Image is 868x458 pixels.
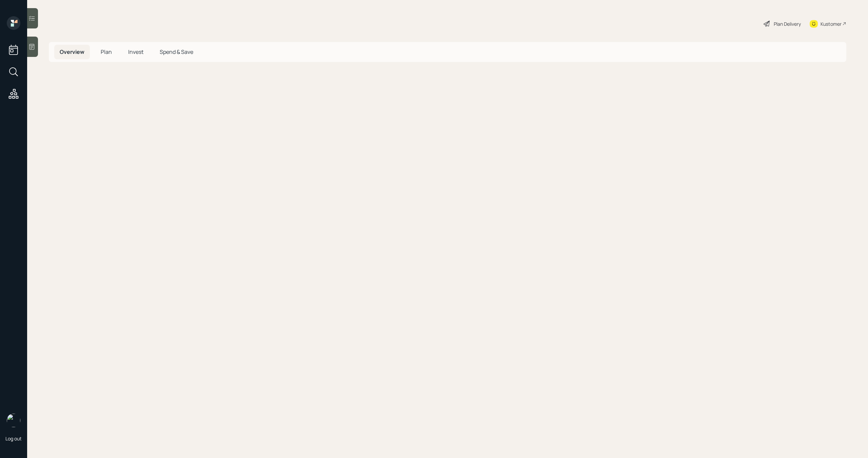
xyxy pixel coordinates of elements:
span: Spend & Save [160,48,193,56]
span: Invest [128,48,143,56]
div: Log out [5,435,22,442]
span: Overview [60,48,84,56]
span: Plan [101,48,112,56]
div: Kustomer [821,20,842,27]
div: Plan Delivery [774,20,801,27]
img: michael-russo-headshot.png [7,414,20,427]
